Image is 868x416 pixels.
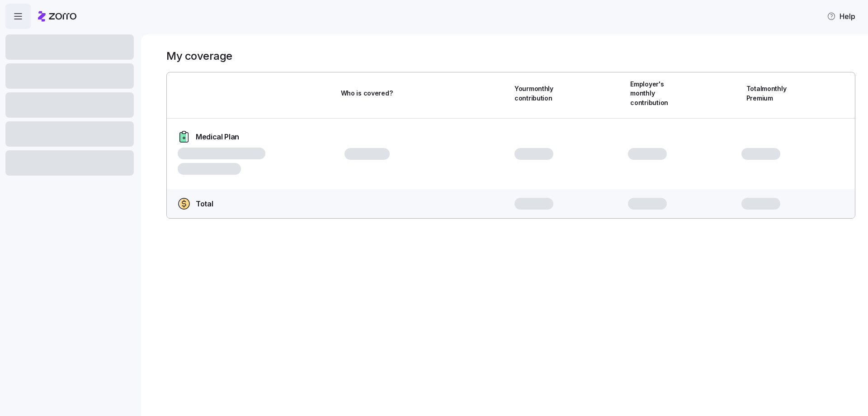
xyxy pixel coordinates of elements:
[820,7,863,25] button: Help
[341,89,393,98] span: Who is covered?
[196,131,239,143] span: Medical Plan
[630,80,681,107] span: Employer's monthly contribution
[166,49,232,63] h1: My coverage
[827,11,855,22] span: Help
[196,198,213,210] span: Total
[514,84,565,103] span: Your monthly contribution
[746,84,797,103] span: Total monthly Premium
